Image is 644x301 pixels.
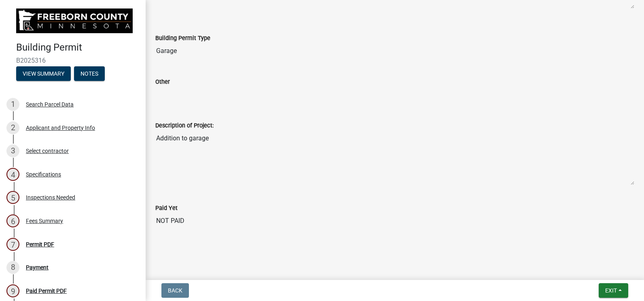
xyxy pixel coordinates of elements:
[26,265,49,270] div: Payment
[599,283,628,298] button: Exit
[155,79,170,85] label: Other
[74,66,105,81] button: Notes
[6,98,19,111] div: 1
[26,242,54,247] div: Permit PDF
[6,238,19,251] div: 7
[26,195,75,200] div: Inspections Needed
[26,125,95,131] div: Applicant and Property Info
[155,123,214,129] label: Description of Project:
[6,191,19,204] div: 5
[6,144,19,157] div: 3
[16,57,129,64] span: B2025316
[155,36,210,41] label: Building Permit Type
[16,66,71,81] button: View Summary
[155,130,634,185] textarea: Addition to garage
[6,214,19,227] div: 6
[155,206,178,211] label: Paid Yet
[6,284,19,297] div: 9
[16,42,139,53] h4: Building Permit
[16,71,71,77] wm-modal-confirm: Summary
[26,148,69,154] div: Select contractor
[6,121,19,134] div: 2
[168,287,182,294] span: Back
[6,168,19,181] div: 4
[26,172,61,177] div: Specifications
[26,102,74,107] div: Search Parcel Data
[26,288,67,294] div: Paid Permit PDF
[16,8,133,33] img: Freeborn County, Minnesota
[74,71,105,77] wm-modal-confirm: Notes
[6,261,19,274] div: 8
[605,287,617,294] span: Exit
[161,283,189,298] button: Back
[26,218,63,224] div: Fees Summary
